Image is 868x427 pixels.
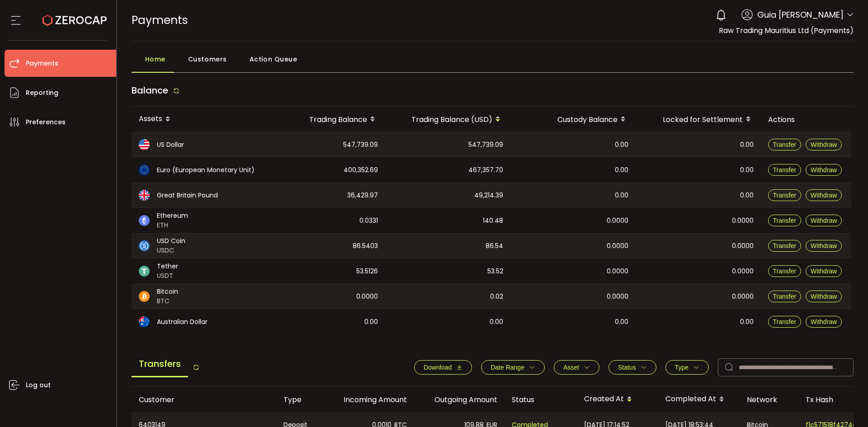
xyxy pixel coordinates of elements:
span: 0.0000 [607,291,628,302]
img: btc_portfolio.svg [139,291,150,302]
span: 0.0000 [607,216,628,226]
span: 0.0000 [732,291,754,302]
span: 547,739.09 [343,140,378,150]
img: gbp_portfolio.svg [139,190,150,201]
span: 0.00 [615,190,628,201]
img: aud_portfolio.svg [139,316,150,327]
div: Locked for Settlement [636,112,761,127]
span: 0.0000 [607,241,628,251]
button: Withdraw [806,164,842,176]
div: Status [505,394,577,405]
span: Payments [132,12,188,28]
button: Withdraw [806,316,842,328]
span: Withdraw [811,242,837,249]
span: Transfer [773,267,797,275]
span: 0.00 [615,317,628,327]
span: 0.00 [615,165,628,175]
button: Transfer [768,291,802,302]
span: Withdraw [811,217,837,224]
button: Asset [554,360,599,375]
span: 0.0000 [732,216,754,226]
span: USDC [157,246,185,255]
span: Preferences [26,116,66,129]
span: 0.00 [740,165,754,175]
span: Date Range [491,364,524,371]
span: 0.00 [364,317,378,327]
div: Type [276,394,324,405]
span: Great Britain Pound [157,191,218,200]
img: usdc_portfolio.svg [139,240,150,251]
span: Download [424,364,452,371]
button: Date Range [481,360,545,375]
span: ETH [157,221,188,230]
span: 0.0331 [359,216,378,226]
span: 49,214.39 [474,190,503,201]
span: Customers [188,50,227,68]
button: Transfer [768,265,802,277]
span: Bitcoin [157,287,178,296]
button: Transfer [768,240,802,252]
span: USDT [157,271,178,281]
span: Withdraw [811,166,837,174]
span: 0.00 [740,190,754,201]
button: Type [665,360,709,375]
span: Balance [132,84,168,97]
span: Transfer [773,192,797,199]
span: Australian Dollar [157,317,208,327]
div: Customer [132,394,276,405]
span: Status [618,364,636,371]
span: 400,352.69 [344,165,378,175]
span: Withdraw [811,293,837,300]
span: Withdraw [811,192,837,199]
span: 0.0000 [732,241,754,251]
span: Withdraw [811,141,837,148]
span: Log out [26,379,51,392]
div: Trading Balance [272,112,385,127]
div: Chat Widget [763,329,868,427]
span: 0.00 [490,317,503,327]
span: 467,357.70 [468,165,503,175]
button: Download [414,360,472,375]
button: Withdraw [806,215,842,226]
div: Outgoing Amount [414,394,505,405]
span: Transfer [773,242,797,249]
span: Type [675,364,689,371]
div: Actions [761,114,851,125]
div: Assets [132,112,272,127]
div: Created At [577,392,658,407]
button: Transfer [768,139,802,150]
span: Withdraw [811,267,837,275]
button: Withdraw [806,265,842,277]
button: Status [609,360,656,375]
span: Reporting [26,86,58,99]
span: 0.00 [740,317,754,327]
span: Raw Trading Mauritius Ltd (Payments) [719,25,854,36]
span: Guia [PERSON_NAME] [757,9,844,21]
span: 36,429.97 [347,190,378,201]
img: eur_portfolio.svg [139,164,150,175]
span: Transfer [773,166,797,174]
span: US Dollar [157,140,184,150]
span: Asset [563,364,579,371]
span: 0.00 [615,140,628,150]
span: Transfer [773,293,797,300]
img: usdt_portfolio.svg [139,266,150,277]
span: Ethereum [157,211,188,221]
img: eth_portfolio.svg [139,215,150,226]
div: Network [740,394,798,405]
span: 547,739.09 [468,140,503,150]
span: Home [145,50,165,68]
span: 140.48 [483,216,503,226]
span: Transfers [132,352,188,377]
span: Euro (European Monetary Unit) [157,165,255,175]
span: BTC [157,296,178,306]
button: Transfer [768,189,802,201]
span: USD Coin [157,236,185,246]
span: Transfer [773,318,797,325]
span: 0.00 [740,140,754,150]
span: 86.54 [486,241,503,251]
button: Transfer [768,316,802,328]
button: Transfer [768,215,802,226]
span: 0.0000 [607,266,628,277]
span: Transfer [773,141,797,148]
